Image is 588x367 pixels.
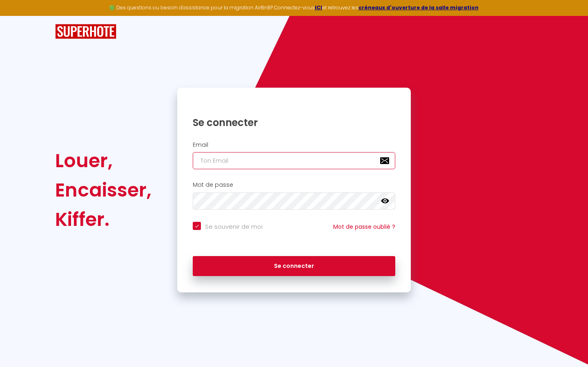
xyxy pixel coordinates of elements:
[55,24,116,39] img: SuperHote logo
[193,141,395,148] h2: Email
[315,4,322,11] a: ICI
[333,223,395,231] a: Mot de passe oublié ?
[193,116,395,129] h1: Se connecter
[55,175,151,205] div: Encaisser,
[55,205,151,234] div: Kiffer.
[193,152,395,169] input: Ton Email
[359,4,479,11] a: créneaux d'ouverture de la salle migration
[7,3,31,28] button: Ouvrir le widget de chat LiveChat
[55,146,151,175] div: Louer,
[193,256,395,276] button: Se connecter
[193,181,395,188] h2: Mot de passe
